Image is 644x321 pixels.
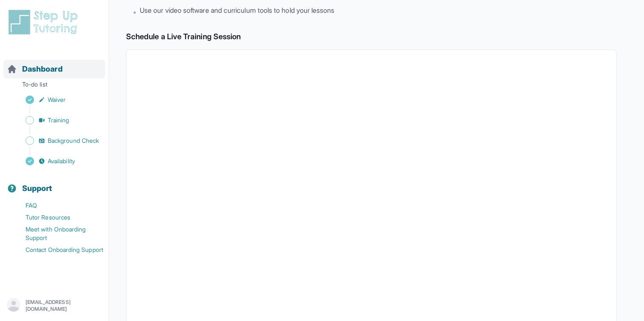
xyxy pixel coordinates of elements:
a: Training [7,114,109,126]
p: To-do list [3,80,105,92]
a: Availability [7,155,109,167]
span: Dashboard [22,63,63,75]
span: Background Check [48,136,99,145]
span: Availability [48,157,75,165]
a: Dashboard [7,63,63,75]
button: [EMAIL_ADDRESS][DOMAIN_NAME] [7,298,102,313]
p: [EMAIL_ADDRESS][DOMAIN_NAME] [26,299,102,312]
a: Tutor Resources [7,211,109,223]
button: Dashboard [3,49,105,78]
img: logo [7,9,83,36]
span: Use our video software and curriculum tools to hold your lessons [140,5,334,15]
h2: Schedule a Live Training Session [126,31,617,43]
button: Support [3,169,105,198]
a: Background Check [7,135,109,147]
a: Meet with Onboarding Support [7,223,109,244]
a: Waiver [7,94,109,106]
span: Training [48,116,69,124]
span: • [133,7,136,17]
span: Waiver [48,95,66,104]
a: Contact Onboarding Support [7,244,109,256]
span: Support [22,182,52,194]
a: FAQ [7,200,109,211]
